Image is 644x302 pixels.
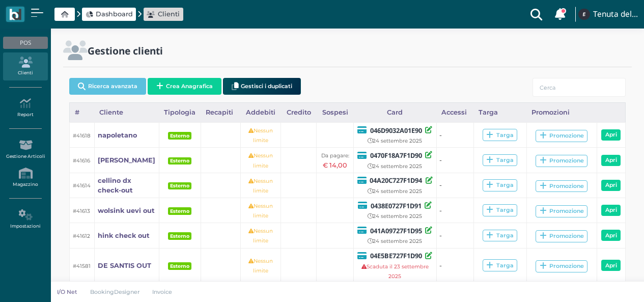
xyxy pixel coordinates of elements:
[73,132,91,139] small: #41618
[436,103,473,122] div: Accessi
[98,176,156,195] a: cellino dx check-out
[69,78,146,95] button: Ricerca avanzata
[3,52,47,80] a: Clienti
[240,103,281,122] div: Addebiti
[601,129,621,141] a: Apri
[170,158,189,163] b: Esterno
[370,151,422,160] b: 0470F18A7F1D90
[540,157,584,164] div: Promozione
[436,223,473,248] td: -
[368,213,422,219] small: 24 settembre 2025
[593,10,638,19] h4: Tenuta del Barco
[248,203,273,219] small: Nessun limite
[73,263,91,269] small: #41581
[371,201,422,210] b: 0438E0727F1D91
[368,238,422,244] small: 24 settembre 2025
[368,163,422,170] small: 24 settembre 2025
[317,103,353,122] div: Sospesi
[170,233,189,239] b: Esterno
[248,228,273,244] small: Nessun limite
[473,103,526,122] div: Targa
[486,262,513,269] div: Targa
[540,182,584,190] div: Promozione
[601,205,621,216] a: Apri
[98,131,137,139] b: napoletano
[370,226,422,235] b: 041A09727F1D95
[3,37,47,49] div: POS
[170,133,189,139] b: Esterno
[321,152,349,159] small: Da pagare:
[170,263,189,269] b: Esterno
[601,260,621,271] a: Apri
[281,103,317,122] div: Credito
[159,103,201,122] div: Tipologia
[486,181,513,189] div: Targa
[436,173,473,198] td: -
[436,248,473,283] td: -
[540,232,584,240] div: Promozione
[361,263,429,280] small: Scaduta il 23 settembre 2025
[83,288,146,296] a: BookingDesigner
[486,206,513,214] div: Targa
[96,9,133,19] span: Dashboard
[98,155,155,165] a: [PERSON_NAME]
[248,152,273,169] small: Nessun limite
[370,176,422,185] b: 04A20C727F1D94
[158,9,180,19] span: Clienti
[248,258,273,274] small: Nessun limite
[98,207,155,214] b: wolsink uevi out
[601,155,621,166] a: Apri
[486,131,513,139] div: Targa
[540,132,584,140] div: Promozione
[320,160,350,170] div: € 14,00
[248,127,273,144] small: Nessun limite
[9,9,21,20] img: logo
[148,78,221,95] button: Crea Anagrafica
[147,9,180,19] a: Clienti
[578,9,590,20] img: ...
[368,138,422,144] small: 24 settembre 2025
[88,45,163,56] h2: Gestione clienti
[3,163,47,191] a: Magazzino
[98,206,155,215] a: wolsink uevi out
[98,231,150,240] a: hink check out
[436,198,473,223] td: -
[353,103,436,122] div: Card
[601,180,621,191] a: Apri
[248,178,273,194] small: Nessun limite
[533,78,626,97] input: Cerca
[57,288,77,296] p: I/O Net
[370,126,422,135] b: 046D9032A01E90
[98,261,151,270] a: DE SANTIS OUT
[95,103,159,122] div: Cliente
[540,207,584,215] div: Promozione
[526,103,597,122] div: Promozioni
[73,233,90,239] small: #41612
[486,156,513,164] div: Targa
[601,230,621,241] a: Apri
[146,288,179,296] a: Invoice
[98,156,155,164] b: [PERSON_NAME]
[3,94,47,122] a: Report
[540,262,584,270] div: Promozione
[436,148,473,173] td: -
[201,103,240,122] div: Recapiti
[436,123,473,148] td: -
[3,135,47,163] a: Gestione Articoli
[98,232,150,239] b: hink check out
[98,177,133,194] b: cellino dx check-out
[98,262,151,269] b: DE SANTIS OUT
[370,251,422,260] b: 04E5BE727F1D90
[577,2,638,26] a: ... Tenuta del Barco
[3,205,47,233] a: Impostazioni
[368,188,422,195] small: 24 settembre 2025
[70,103,95,122] div: #
[73,157,90,164] small: #41616
[86,9,133,19] a: Dashboard
[98,130,137,140] a: napoletano
[73,182,91,189] small: #41614
[73,208,90,214] small: #41613
[170,208,189,214] b: Esterno
[572,270,635,293] iframe: Help widget launcher
[223,78,301,95] button: Gestisci i duplicati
